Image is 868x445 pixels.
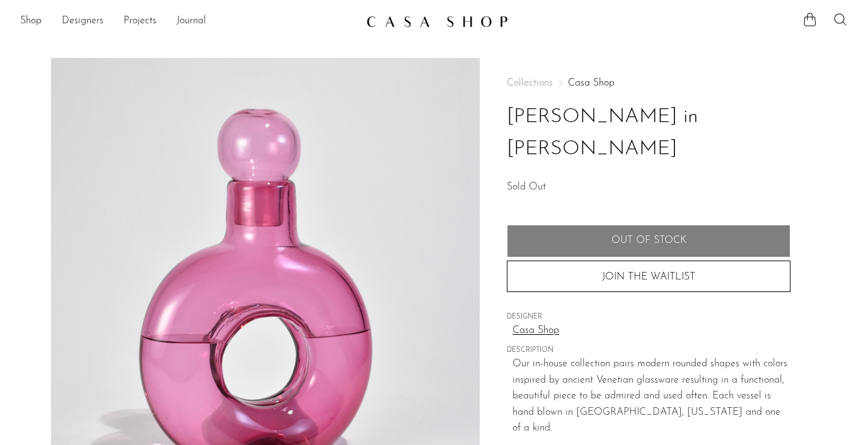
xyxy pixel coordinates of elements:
a: Casa Shop [568,78,615,88]
button: JOIN THE WAITLIST [507,261,790,292]
span: DESIGNER [507,312,790,323]
span: Sold Out [507,182,546,192]
a: Shop [20,13,42,30]
span: Out of stock [611,235,686,247]
p: Our in-house collection pairs modern rounded shapes with colors inspired by ancient Venetian glas... [512,356,790,437]
ul: NEW HEADER MENU [20,11,356,32]
nav: Breadcrumbs [507,78,790,88]
nav: Desktop navigation [20,11,356,32]
span: DESCRIPTION [507,345,790,356]
h1: [PERSON_NAME] in [PERSON_NAME] [507,101,790,166]
a: Casa Shop [512,323,790,339]
button: Add to cart [507,225,790,257]
a: Designers [62,13,103,30]
span: Collections [507,78,553,88]
a: Journal [176,13,206,30]
a: Projects [124,13,156,30]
